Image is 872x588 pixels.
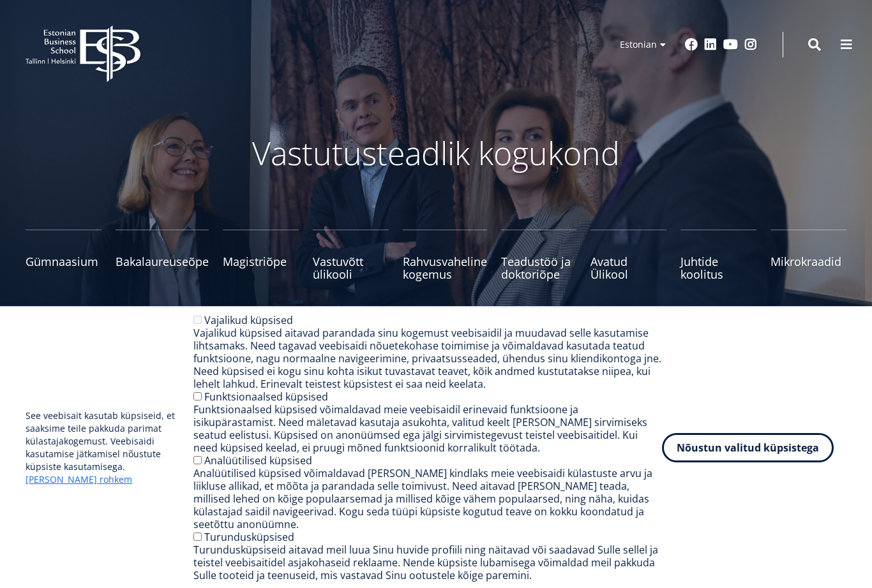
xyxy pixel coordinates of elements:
[590,255,666,281] span: Avatud Ülikool
[771,230,846,281] a: Mikrokraadid
[204,530,294,544] label: Turundusküpsised
[501,230,577,281] a: Teadustöö ja doktoriõpe
[26,255,101,268] span: Gümnaasium
[403,230,487,281] a: Rahvusvaheline kogemus
[204,390,328,404] label: Funktsionaalsed küpsised
[313,230,389,281] a: Vastuvõtt ülikooli
[26,473,132,486] a: [PERSON_NAME] rohkem
[723,38,738,51] a: Youtube
[193,403,662,454] div: Funktsionaalsed küpsised võimaldavad meie veebisaidil erinevaid funktsioone ja isikupärastamist. ...
[223,230,299,281] a: Magistriõpe
[193,467,662,531] div: Analüütilised küpsised võimaldavad [PERSON_NAME] kindlaks meie veebisaidi külastuste arvu ja liik...
[771,255,846,268] span: Mikrokraadid
[26,230,101,281] a: Gümnaasium
[403,255,487,281] span: Rahvusvaheline kogemus
[193,327,662,390] div: Vajalikud küpsised aitavad parandada sinu kogemust veebisaidil ja muudavad selle kasutamise lihts...
[313,255,389,281] span: Vastuvõtt ülikooli
[223,255,299,268] span: Magistriõpe
[116,230,209,281] a: Bakalaureuseõpe
[26,409,193,486] p: See veebisait kasutab küpsiseid, et saaksime teile pakkuda parimat külastajakogemust. Veebisaidi ...
[204,313,293,327] label: Vajalikud küpsised
[680,255,756,281] span: Juhtide koolitus
[680,230,756,281] a: Juhtide koolitus
[193,543,662,582] div: Turundusküpsiseid aitavad meil luua Sinu huvide profiili ning näitavad või saadavad Sulle sellel ...
[590,230,666,281] a: Avatud Ülikool
[116,255,209,268] span: Bakalaureuseõpe
[704,38,717,51] a: Linkedin
[501,255,577,281] span: Teadustöö ja doktoriõpe
[98,134,774,172] p: Vastutusteadlik kogukond
[685,38,698,51] a: Facebook
[204,453,312,467] label: Analüütilised küpsised
[744,38,757,51] a: Instagram
[662,433,834,462] button: Nõustun valitud küpsistega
